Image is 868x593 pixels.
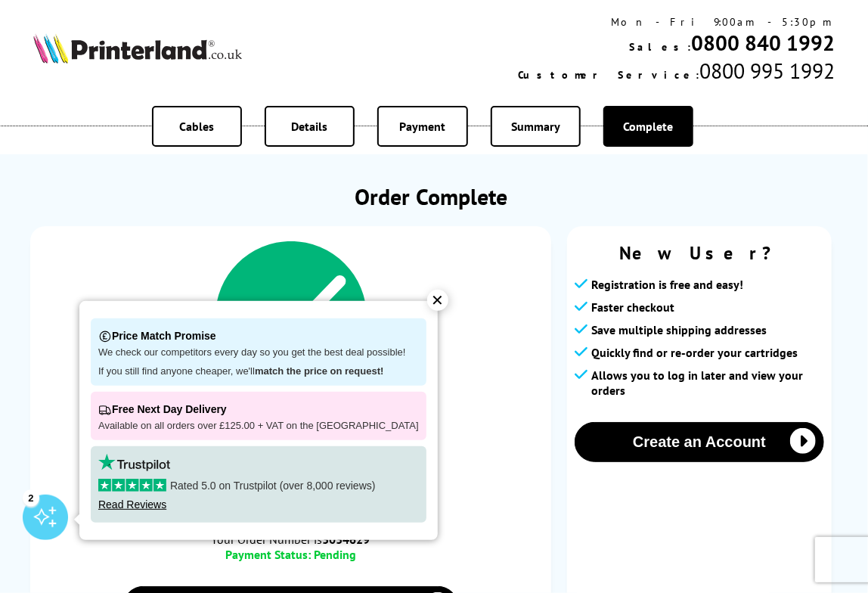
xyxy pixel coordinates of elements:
[98,479,166,492] img: stars-5.svg
[98,365,419,378] p: If you still find anyone cheaper, we'll
[518,15,835,29] div: Mon - Fri 9:00am - 5:30pm
[33,33,242,63] img: Printerland Logo
[98,346,419,359] p: We check our competitors every day so you get the best deal possible!
[98,479,419,492] p: Rated 5.0 on Trustpilot (over 8,000 reviews)
[255,365,383,377] strong: match the price on request!
[30,182,832,211] h1: Order Complete
[45,466,536,481] span: Your order has been received
[98,498,166,511] a: Read Reviews
[399,119,445,134] span: Payment
[591,345,798,360] span: Quickly find or re-order your cartridges
[23,489,39,506] div: 2
[98,454,170,471] img: trustpilot rating
[591,322,767,337] span: Save multiple shipping addresses
[45,493,536,514] p: You will receive a confirmation email shortly.
[699,57,835,85] span: 0800 995 1992
[591,368,824,398] span: Allows you to log in later and view your orders
[624,119,674,134] span: Complete
[98,399,419,420] p: Free Next Day Delivery
[691,29,835,57] a: 0800 840 1992
[45,393,536,442] span: Thank You!
[292,119,328,134] span: Details
[98,420,419,433] p: Available on all orders over £125.00 + VAT on the [GEOGRAPHIC_DATA]
[314,547,356,562] span: Pending
[518,68,699,82] span: Customer Service:
[179,119,214,134] span: Cables
[591,277,743,292] span: Registration is free and easy!
[591,300,674,315] span: Faster checkout
[427,290,448,311] div: ✕
[98,326,419,346] p: Price Match Promise
[575,422,824,462] button: Create an Account
[225,547,311,562] span: Payment Status:
[511,119,560,134] span: Summary
[629,40,691,54] span: Sales:
[575,241,824,265] span: New User?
